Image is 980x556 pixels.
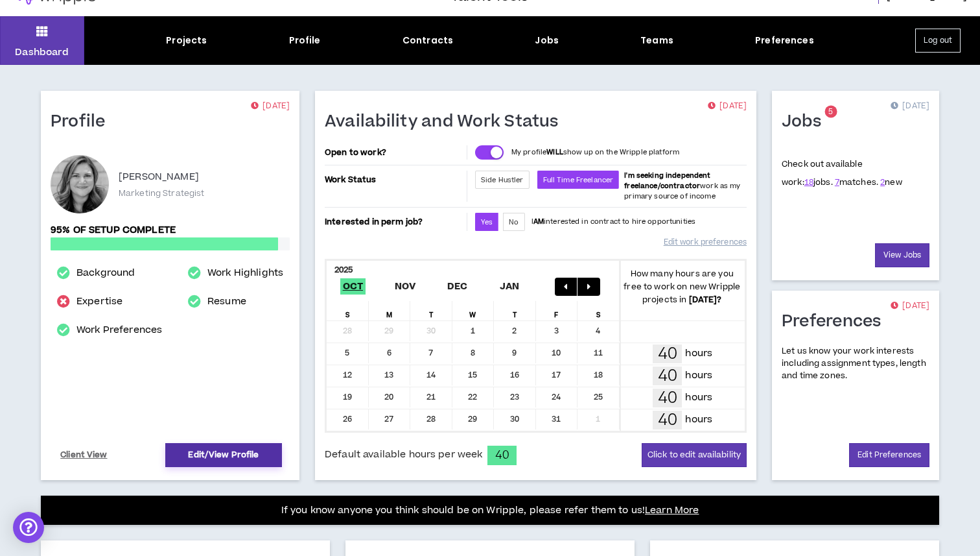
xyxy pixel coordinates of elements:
p: [DATE] [708,100,747,113]
p: Open to work? [325,147,464,158]
sup: 5 [824,106,837,118]
h1: Availability and Work Status [325,112,568,132]
p: [DATE] [891,100,929,113]
p: Work Status [325,171,464,189]
p: If you know anyone you think should be on Wripple, please refer them to us! [281,503,699,518]
p: [DATE] [251,100,290,113]
p: Dashboard [15,45,69,59]
p: hours [685,369,712,383]
p: I interested in contract to hire opportunities [531,217,696,227]
h1: Jobs [782,112,831,132]
p: My profile show up on the Wripple platform [511,147,679,158]
div: Preferences [755,34,814,47]
a: Resume [207,294,246,309]
div: Profile [289,34,321,47]
div: Open Intercom Messenger [13,512,44,543]
p: How many hours are you free to work on new Wripple projects in [620,267,745,306]
a: Expertise [76,294,122,309]
b: 2025 [334,264,353,276]
div: Contracts [402,34,453,47]
div: T [410,301,452,320]
h1: Profile [51,112,115,132]
div: Jobs [535,34,559,47]
div: F [536,301,578,320]
div: Teams [640,34,673,47]
p: hours [685,346,712,361]
span: Oct [340,278,366,295]
a: 2 [880,176,885,188]
div: Projects [166,34,207,47]
a: Background [76,265,135,281]
p: Marketing Strategist [119,187,204,199]
span: Yes [481,217,493,227]
a: Work Highlights [207,265,283,281]
b: [DATE] ? [689,294,722,306]
a: Edit Preferences [849,443,929,467]
h1: Preferences [782,311,891,332]
p: hours [685,391,712,405]
span: Dec [445,278,471,295]
span: No [509,217,519,227]
span: work as my primary source of income [624,171,740,201]
button: Click to edit availability [642,443,747,467]
strong: WILL [546,147,563,157]
p: Let us know your work interests including assignment types, length and time zones. [782,345,929,383]
a: Learn More [645,503,699,517]
a: Edit work preferences [664,231,747,254]
span: jobs. [804,176,833,188]
a: View Jobs [875,243,929,267]
span: Default available hours per week [325,448,482,462]
p: 95% of setup complete [51,223,290,237]
b: I'm seeking independent freelance/contractor [624,171,710,191]
div: W [452,301,495,320]
p: hours [685,413,712,427]
span: Jan [497,278,522,295]
div: T [494,301,536,320]
a: Edit/View Profile [165,443,282,467]
p: [PERSON_NAME] [119,169,199,185]
a: 7 [835,176,839,188]
div: S [577,301,620,320]
div: M [369,301,411,320]
div: Sarah A. [51,155,109,213]
a: Work Preferences [76,322,162,338]
p: Check out available work: [782,158,902,188]
a: Client View [58,444,110,466]
button: Log out [915,29,961,53]
span: Side Hustler [481,175,524,185]
strong: AM [533,217,544,226]
span: 5 [828,106,833,117]
a: 18 [804,176,813,188]
span: new [880,176,902,188]
p: Interested in perm job? [325,213,464,231]
span: matches. [835,176,878,188]
span: Nov [392,278,419,295]
p: [DATE] [891,300,929,313]
div: S [327,301,369,320]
